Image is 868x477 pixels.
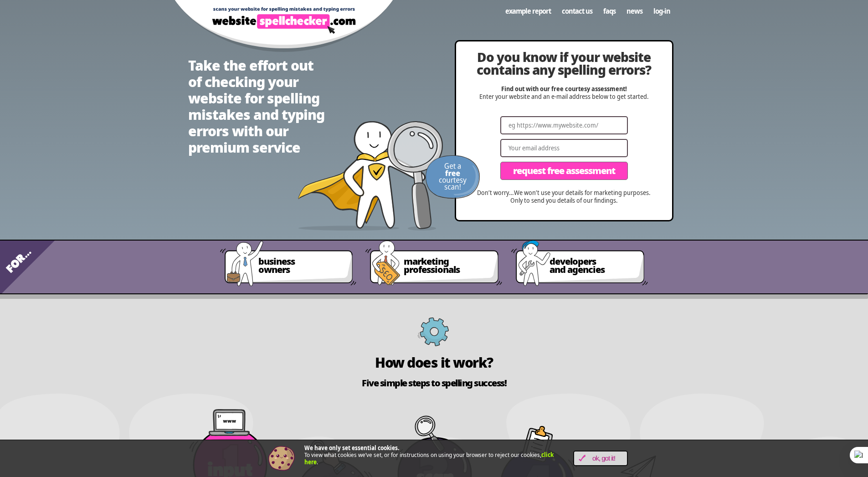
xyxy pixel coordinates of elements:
p: Don’t worry…We won’t use your details for marketing purposes. Only to send you details of our fin... [474,189,654,205]
input: eg https://www.mywebsite.com/ [500,116,628,134]
button: Request Free Assessment [500,162,628,180]
a: click here [304,451,554,466]
a: Example Report [500,2,556,20]
span: Request Free Assessment [513,166,615,175]
strong: We have only set essential cookies. [304,444,400,452]
span: OK, Got it! [586,455,622,462]
img: website spellchecker scans your website looking for spelling mistakes [298,121,443,231]
img: Cookie [268,445,295,472]
a: businessowners [247,252,357,289]
span: business owners [258,257,346,274]
a: developersand agencies [539,252,648,289]
input: Your email address [500,139,628,157]
span: marketing professionals [404,257,491,274]
span: developers and agencies [550,257,637,274]
a: News [621,2,648,20]
p: Enter your website and an e-mail address below to get started. [474,85,654,101]
img: Get a FREE courtesy scan! [425,155,480,199]
a: marketingprofessionals [393,252,502,289]
a: FAQs [598,2,621,20]
h2: Five simple steps to spelling success! [179,379,689,388]
a: OK, Got it! [573,451,628,466]
h1: Take the effort out of checking your website for spelling mistakes and typing errors with our pre... [188,57,325,156]
strong: Find out with our free courtesy assessment! [501,84,627,93]
a: Log-in [648,2,676,20]
h2: Do you know if your website contains any spelling errors? [474,51,654,76]
a: Contact us [556,2,598,20]
h2: How does it work? [179,356,689,369]
p: To view what cookies we’ve set, or for instructions on using your browser to reject our cookies, . [304,445,560,466]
